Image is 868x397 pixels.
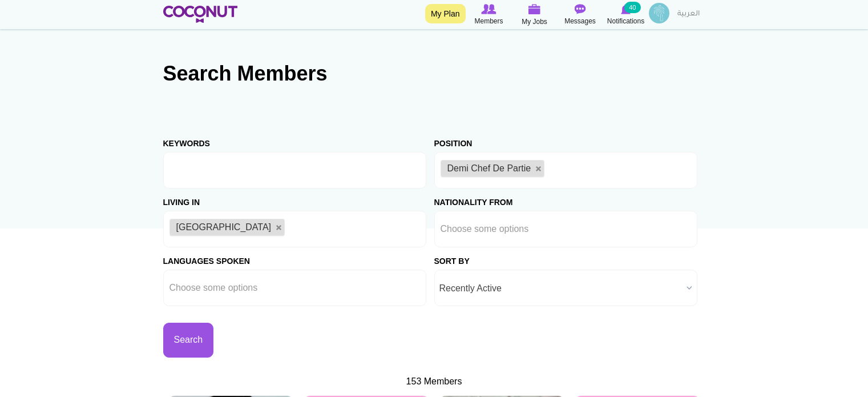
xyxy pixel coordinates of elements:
div: 153 Members [163,375,705,388]
label: Languages Spoken [163,247,250,267]
a: My Plan [425,4,466,23]
img: My Jobs [528,4,541,14]
span: [GEOGRAPHIC_DATA] [176,222,272,232]
img: Notifications [621,4,631,14]
a: Browse Members Members [466,3,512,27]
a: العربية [672,3,705,26]
img: Messages [575,4,586,14]
label: Living in [163,189,200,208]
span: Members [474,15,503,27]
button: Search [163,323,214,358]
span: Demi Chef De Partie [447,163,531,173]
a: My Jobs My Jobs [512,3,558,27]
label: Nationality From [434,189,513,208]
span: Recently Active [439,270,682,307]
label: Position [434,130,473,149]
label: Keywords [163,130,210,149]
img: Browse Members [481,4,496,14]
a: Messages Messages [558,3,603,27]
span: My Jobs [522,16,547,27]
a: Notifications Notifications 40 [603,3,649,27]
h2: Search Members [163,60,705,87]
label: Sort by [434,247,470,267]
span: Messages [564,15,596,27]
small: 40 [624,2,640,13]
span: Notifications [607,15,644,27]
img: Home [163,6,238,23]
